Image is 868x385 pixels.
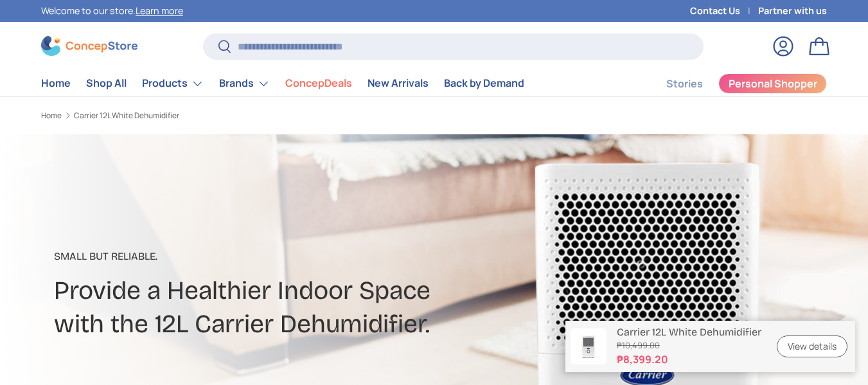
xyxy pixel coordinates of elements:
[211,71,278,96] summary: Brands
[41,36,137,56] img: ConcepStore
[74,112,179,120] a: Carrier 12L White Dehumidifier
[666,71,703,96] a: Stories
[729,78,817,89] span: Personal Shopper
[86,71,127,96] a: Shop All
[41,4,183,18] p: Welcome to our store.
[54,249,547,264] p: Small But Reliable.
[134,71,211,96] summary: Products
[617,352,761,367] strong: ₱8,399.20
[41,112,62,120] a: Home
[368,71,429,96] a: New Arrivals
[54,274,547,341] h2: Provide a Healthier Indoor Space with the 12L Carrier Dehumidifier.
[219,71,270,96] a: Brands
[285,71,352,96] a: ConcepDeals
[617,326,761,338] p: Carrier 12L White Dehumidifier
[41,71,524,96] nav: Primary
[136,4,183,17] a: Learn more
[41,110,457,121] nav: Breadcrumbs
[758,4,827,18] a: Partner with us
[444,71,524,96] a: Back by Demand
[41,71,71,96] a: Home
[690,4,758,18] a: Contact Us
[635,71,827,96] nav: Secondary
[142,71,204,96] a: Products
[571,328,607,364] img: carrier-dehumidifier-12-liter-full-view-concepstore
[617,339,761,352] s: ₱10,499.00
[777,336,847,358] a: View details
[718,73,827,94] a: Personal Shopper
